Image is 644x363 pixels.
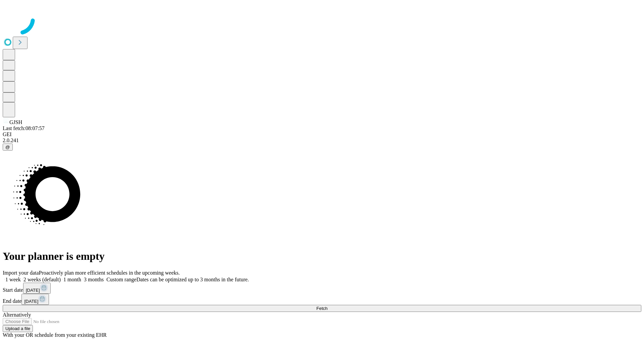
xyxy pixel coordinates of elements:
[23,283,51,294] button: [DATE]
[3,137,641,144] div: 2.0.241
[5,277,21,282] span: 1 week
[84,277,104,282] span: 3 months
[3,305,641,312] button: Fetch
[63,277,81,282] span: 1 month
[3,250,641,263] h1: Your planner is empty
[3,325,33,332] button: Upload a file
[39,270,180,276] span: Proactively plan more efficient schedules in the upcoming weeks.
[106,277,136,282] span: Custom range
[5,145,10,150] span: @
[3,294,641,305] div: End date
[3,131,641,137] div: GEI
[3,283,641,294] div: Start date
[9,119,22,125] span: GJSH
[26,288,40,293] span: [DATE]
[3,125,45,131] span: Last fetch: 08:07:57
[3,312,31,318] span: Alternatively
[3,332,107,338] span: With your OR schedule from your existing EHR
[316,306,327,311] span: Fetch
[3,144,13,151] button: @
[21,294,49,305] button: [DATE]
[24,299,38,304] span: [DATE]
[3,270,39,276] span: Import your data
[137,277,249,282] span: Dates can be optimized up to 3 months in the future.
[23,277,61,282] span: 2 weeks (default)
